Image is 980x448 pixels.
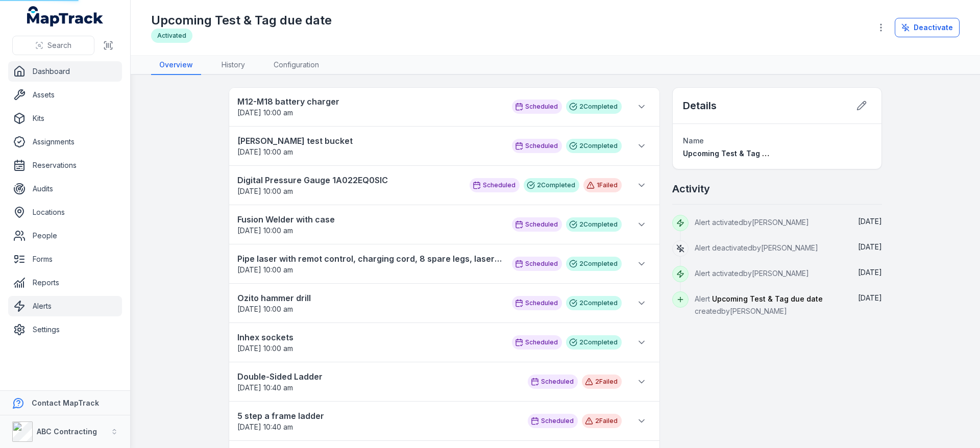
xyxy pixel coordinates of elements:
[151,56,201,75] a: Overview
[8,249,122,269] a: Forms
[237,226,293,235] time: 23/08/2025, 10:00:00 am
[237,253,502,265] strong: Pipe laser with remot control, charging cord, 8 spare legs, laser sight target
[237,95,502,118] a: M12-M18 battery charger[DATE] 10:00 am
[566,257,622,271] div: 2 Completed
[237,305,293,313] time: 23/08/2025, 10:00:00 am
[237,174,459,196] a: Digital Pressure Gauge 1A022EQ0SIC[DATE] 10:00 am
[8,319,122,340] a: Settings
[512,139,562,153] div: Scheduled
[695,294,823,315] span: Alert created by [PERSON_NAME]
[858,242,882,251] time: 18/08/2025, 10:59:57 am
[895,18,960,37] button: Deactivate
[237,253,502,275] a: Pipe laser with remot control, charging cord, 8 spare legs, laser sight target[DATE] 10:00 am
[151,29,192,43] div: Activated
[237,305,293,313] span: [DATE] 10:00 am
[237,226,293,235] span: [DATE] 10:00 am
[566,335,622,350] div: 2 Completed
[683,149,794,158] span: Upcoming Test & Tag due date
[8,61,122,82] a: Dashboard
[237,344,293,353] span: [DATE] 10:00 am
[237,147,293,156] span: [DATE] 10:00 am
[12,36,94,55] button: Search
[47,40,71,51] span: Search
[237,265,293,274] span: [DATE] 10:00 am
[237,331,502,354] a: Inhex sockets[DATE] 10:00 am
[858,268,882,277] time: 12/08/2025, 10:39:23 am
[858,293,882,302] time: 12/08/2025, 10:38:29 am
[858,217,882,226] time: 18/08/2025, 11:00:00 am
[695,218,809,227] span: Alert activated by [PERSON_NAME]
[8,226,122,246] a: People
[512,257,562,271] div: Scheduled
[858,293,882,302] span: [DATE]
[237,422,293,431] span: [DATE] 10:40 am
[237,108,293,117] span: [DATE] 10:00 am
[237,213,502,226] strong: Fusion Welder with case
[237,135,502,147] strong: [PERSON_NAME] test bucket
[27,6,104,27] a: MapTrack
[470,178,520,192] div: Scheduled
[8,296,122,316] a: Alerts
[512,99,562,114] div: Scheduled
[512,217,562,232] div: Scheduled
[237,410,518,422] strong: 5 step a frame ladder
[672,182,710,196] h2: Activity
[695,243,818,252] span: Alert deactivated by [PERSON_NAME]
[858,242,882,251] span: [DATE]
[583,178,622,192] div: 1 Failed
[8,179,122,199] a: Audits
[8,108,122,129] a: Kits
[237,147,293,156] time: 23/08/2025, 10:00:00 am
[237,265,293,274] time: 23/08/2025, 10:00:00 am
[566,217,622,232] div: 2 Completed
[237,213,502,236] a: Fusion Welder with case[DATE] 10:00 am
[858,268,882,277] span: [DATE]
[512,335,562,350] div: Scheduled
[237,422,293,431] time: 19/08/2025, 10:40:00 am
[237,331,502,343] strong: Inhex sockets
[265,56,327,75] a: Configuration
[237,344,293,353] time: 23/08/2025, 10:00:00 am
[528,414,578,428] div: Scheduled
[582,375,622,389] div: 2 Failed
[37,427,97,436] strong: ABC Contracting
[237,383,293,392] time: 19/08/2025, 10:40:00 am
[512,296,562,310] div: Scheduled
[237,410,518,432] a: 5 step a frame ladder[DATE] 10:40 am
[237,95,502,108] strong: M12-M18 battery charger
[858,217,882,226] span: [DATE]
[237,292,502,304] strong: Ozito hammer drill
[566,139,622,153] div: 2 Completed
[237,174,459,186] strong: Digital Pressure Gauge 1A022EQ0SIC
[237,108,293,117] time: 23/08/2025, 10:00:00 am
[237,187,293,195] span: [DATE] 10:00 am
[566,296,622,310] div: 2 Completed
[683,136,704,145] span: Name
[582,414,622,428] div: 2 Failed
[237,370,518,383] strong: Double-Sided Ladder
[528,375,578,389] div: Scheduled
[8,85,122,105] a: Assets
[695,269,809,278] span: Alert activated by [PERSON_NAME]
[237,292,502,314] a: Ozito hammer drill[DATE] 10:00 am
[151,12,332,29] h1: Upcoming Test & Tag due date
[8,155,122,176] a: Reservations
[32,399,99,407] strong: Contact MapTrack
[8,202,122,222] a: Locations
[8,272,122,293] a: Reports
[237,383,293,392] span: [DATE] 10:40 am
[712,294,823,303] span: Upcoming Test & Tag due date
[213,56,253,75] a: History
[566,99,622,114] div: 2 Completed
[237,370,518,393] a: Double-Sided Ladder[DATE] 10:40 am
[237,135,502,157] a: [PERSON_NAME] test bucket[DATE] 10:00 am
[683,98,717,113] h2: Details
[237,187,293,195] time: 23/08/2025, 10:00:00 am
[8,132,122,152] a: Assignments
[524,178,579,192] div: 2 Completed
